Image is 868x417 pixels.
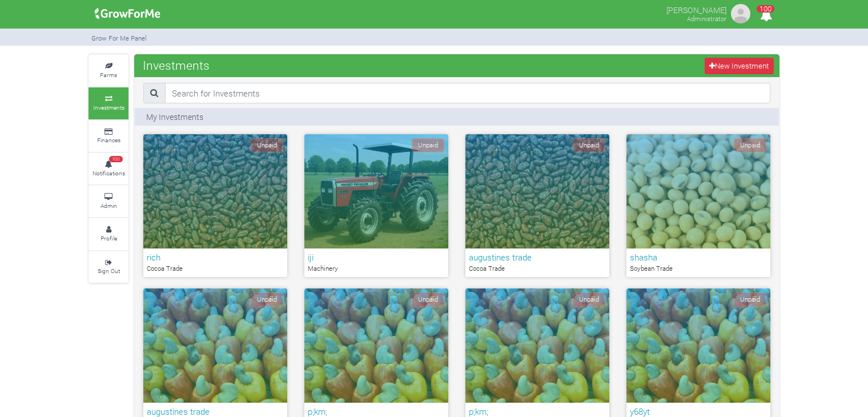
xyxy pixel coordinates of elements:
a: New Investment [705,58,774,74]
a: Investments [89,87,128,119]
small: Farms [100,71,117,79]
small: Sign Out [98,267,120,275]
span: Unpaid [734,292,766,307]
small: Administrator [687,14,726,23]
a: Farms [89,55,128,86]
span: Unpaid [251,292,283,307]
span: 100 [757,5,774,13]
span: Unpaid [251,138,283,153]
a: Unpaid shasha Soybean Trade [626,134,770,277]
a: Profile [89,218,128,250]
p: My Investments [146,111,203,123]
h6: p;km; [308,406,445,416]
a: Admin [89,186,128,217]
a: 100 [755,11,777,22]
p: Cocoa Trade [147,264,284,274]
span: Investments [140,54,212,77]
i: Notifications [755,2,777,28]
a: Finances [89,121,128,152]
span: Unpaid [412,138,444,153]
h6: rich [147,252,284,262]
h6: iji [308,252,445,262]
small: Finances [97,136,120,144]
p: [PERSON_NAME] [666,2,726,16]
img: growforme image [91,2,164,25]
small: Grow For Me Panel [91,34,147,42]
h6: y68yt [630,406,767,416]
small: Profile [101,234,117,242]
img: growforme image [729,2,752,25]
a: Unpaid augustines trade Cocoa Trade [465,134,609,277]
input: Search for Investments [165,83,770,103]
a: Unpaid iji Machinery [304,134,448,277]
span: Unpaid [412,292,444,307]
span: 100 [109,156,123,163]
a: Unpaid rich Cocoa Trade [143,134,287,277]
h6: shasha [630,252,767,262]
small: Investments [93,103,124,111]
span: Unpaid [734,138,766,153]
p: Cocoa Trade [469,264,606,274]
h6: augustines trade [469,252,606,262]
p: Soybean Trade [630,264,767,274]
h6: augustines trade [147,406,284,416]
a: Sign Out [89,251,128,283]
span: Unpaid [573,138,605,153]
p: Machinery [308,264,445,274]
span: Unpaid [573,292,605,307]
small: Notifications [93,169,125,177]
small: Admin [101,202,117,210]
h6: p;km; [469,406,606,416]
a: 100 Notifications [89,153,128,185]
